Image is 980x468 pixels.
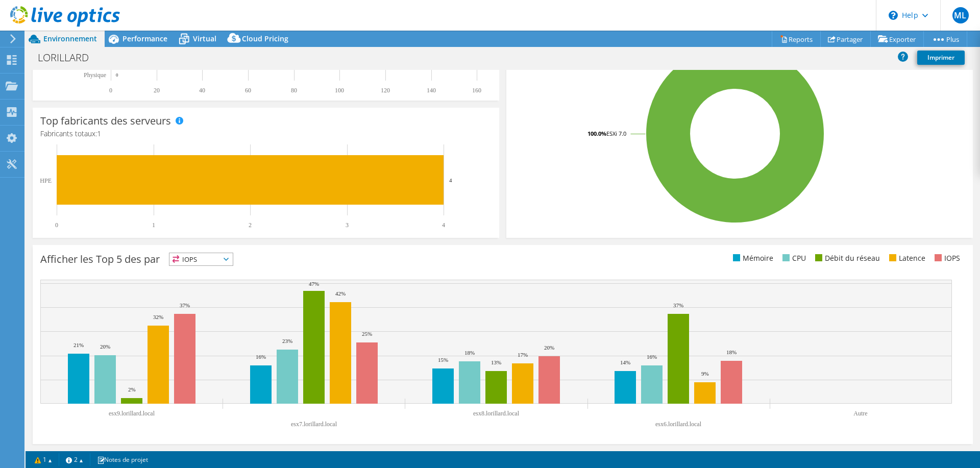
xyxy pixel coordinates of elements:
text: 47% [309,281,319,287]
a: 2 [59,453,90,466]
h1: LORILLARD [33,52,105,63]
text: 0 [55,221,58,229]
text: 2% [128,386,136,392]
text: 14% [620,359,630,365]
text: 32% [153,314,163,320]
text: 37% [180,302,190,308]
text: 80 [291,87,297,94]
text: 2 [249,221,252,229]
text: 23% [282,338,292,344]
text: 20% [544,344,554,351]
text: Autre [853,410,867,417]
text: 160 [472,87,481,94]
h4: Fabricants totaux: [40,128,492,139]
a: Plus [923,31,967,47]
text: esx9.lorillard.local [109,410,155,417]
text: 21% [73,342,84,348]
li: CPU [780,253,806,264]
a: Reports [772,31,821,47]
text: esx8.lorillard.local [473,410,520,417]
span: Performance [122,34,167,43]
text: 13% [491,359,501,365]
li: Débit du réseau [813,253,880,264]
a: 1 [28,453,59,466]
a: Notes de projet [90,453,155,466]
li: Mémoire [730,253,773,264]
text: 40 [199,87,205,94]
text: 37% [673,302,683,308]
text: 4 [442,221,445,229]
text: 25% [362,331,372,337]
span: Virtual [193,34,216,43]
text: 4 [449,177,452,183]
text: Physique [84,71,106,79]
text: 9% [701,371,709,377]
text: 17% [518,352,528,358]
svg: \n [889,11,898,20]
text: 140 [427,87,436,94]
text: 0 [109,87,112,94]
tspan: 100.0% [587,130,606,137]
a: Imprimer [917,51,965,65]
text: 18% [464,350,475,356]
h3: Top fabricants des serveurs [40,115,171,127]
tspan: ESXi 7.0 [606,130,626,137]
text: 100 [335,87,344,94]
text: 42% [335,290,346,297]
text: 16% [647,354,657,360]
text: esx6.lorillard.local [655,421,702,428]
span: Cloud Pricing [242,34,288,43]
a: Exporter [870,31,924,47]
text: 120 [381,87,390,94]
li: Latence [887,253,925,264]
span: 1 [97,129,101,138]
span: ML [952,7,969,23]
span: Environnement [43,34,97,43]
a: Partager [820,31,871,47]
text: esx7.lorillard.local [291,421,337,428]
text: 60 [245,87,251,94]
text: 0 [116,72,118,78]
text: 3 [346,221,349,229]
li: IOPS [932,253,960,264]
text: 15% [438,357,448,363]
text: 1 [152,221,155,229]
span: IOPS [169,253,233,265]
text: 20 [154,87,160,94]
text: 16% [256,354,266,360]
text: 20% [100,343,110,350]
text: 18% [726,349,737,355]
text: HPE [40,177,52,184]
